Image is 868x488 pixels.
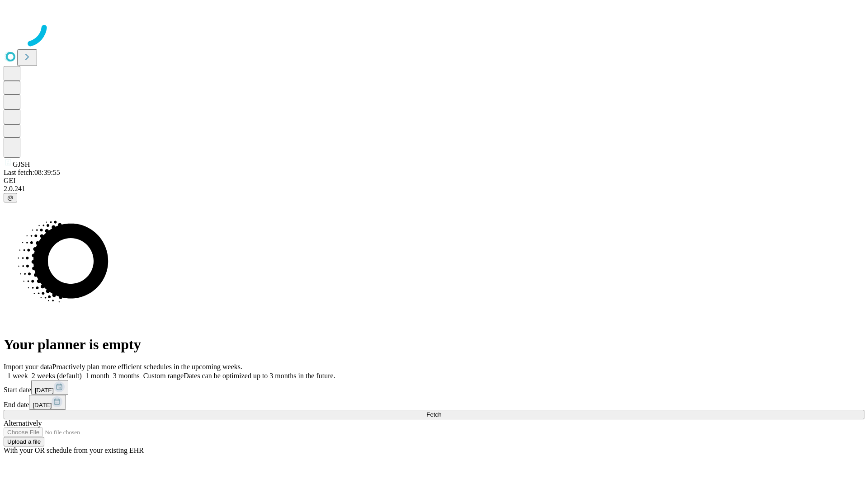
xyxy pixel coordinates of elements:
[4,169,60,176] span: Last fetch: 08:39:55
[4,185,864,193] div: 2.0.241
[4,446,144,454] span: With your OR schedule from your existing EHR
[7,194,14,201] span: @
[29,395,66,410] button: [DATE]
[426,411,441,418] span: Fetch
[143,372,184,380] span: Custom range
[4,380,864,395] div: Start date
[4,437,44,446] button: Upload a file
[4,419,42,427] span: Alternatively
[35,387,54,394] span: [DATE]
[7,372,28,380] span: 1 week
[4,193,17,202] button: @
[4,410,864,419] button: Fetch
[4,363,52,371] span: Import your data
[13,160,30,168] span: GJSH
[31,380,68,395] button: [DATE]
[33,402,52,408] span: [DATE]
[113,372,140,380] span: 3 months
[32,372,82,380] span: 2 weeks (default)
[4,177,864,185] div: GEI
[4,395,864,410] div: End date
[4,336,864,353] h1: Your planner is empty
[184,372,335,380] span: Dates can be optimized up to 3 months in the future.
[52,363,242,371] span: Proactively plan more efficient schedules in the upcoming weeks.
[85,372,109,380] span: 1 month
